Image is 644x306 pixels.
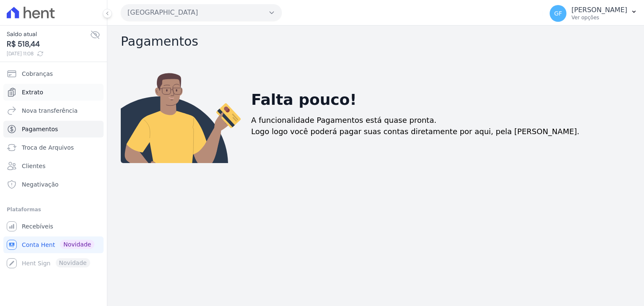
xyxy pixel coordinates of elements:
button: GF [PERSON_NAME] Ver opções [543,2,644,25]
span: GF [554,10,562,16]
span: Troca de Arquivos [22,143,74,152]
span: [DATE] 11:08 [7,50,90,57]
span: Pagamentos [22,125,58,133]
span: Conta Hent [22,241,55,249]
div: Plataformas [7,205,100,215]
a: Clientes [3,158,104,174]
a: Cobranças [3,65,104,82]
span: Clientes [22,162,45,170]
a: Extrato [3,84,104,101]
span: Extrato [22,88,43,96]
p: Ver opções [571,14,627,21]
a: Conta Hent Novidade [3,236,104,253]
span: Recebíveis [22,222,53,231]
span: Saldo atual [7,30,90,39]
a: Negativação [3,176,104,193]
p: Logo logo você poderá pagar suas contas diretamente por aqui, pela [PERSON_NAME]. [251,126,579,137]
p: [PERSON_NAME] [571,6,627,14]
button: [GEOGRAPHIC_DATA] [121,4,282,21]
a: Nova transferência [3,102,104,119]
a: Recebíveis [3,218,104,235]
span: Novidade [60,240,94,249]
h2: Falta pouco! [251,88,357,111]
span: Nova transferência [22,106,78,115]
a: Pagamentos [3,121,104,137]
nav: Sidebar [7,65,100,272]
span: R$ 518,44 [7,39,90,50]
span: Cobranças [22,70,53,78]
p: A funcionalidade Pagamentos está quase pronta. [251,114,436,126]
span: Negativação [22,180,59,189]
a: Troca de Arquivos [3,139,104,156]
h2: Pagamentos [121,34,631,49]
